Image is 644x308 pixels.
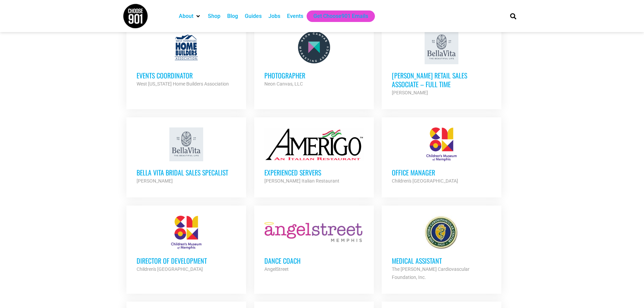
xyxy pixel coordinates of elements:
[126,206,246,283] a: Director of Development Children's [GEOGRAPHIC_DATA]
[507,10,519,22] div: Search
[254,206,374,283] a: Dance Coach AngelStreet
[392,90,428,95] strong: [PERSON_NAME]
[264,266,289,272] strong: AngelStreet
[137,266,203,272] strong: Children's [GEOGRAPHIC_DATA]
[254,20,374,98] a: Photographer Neon Canvas, LLC
[392,266,470,280] strong: The [PERSON_NAME] Cardiovascular Foundation, Inc.
[392,168,491,177] h3: Office Manager
[287,12,303,20] a: Events
[264,178,339,184] strong: [PERSON_NAME] Italian Restaurant
[264,81,303,87] strong: Neon Canvas, LLC
[208,12,220,20] a: Shop
[137,256,236,265] h3: Director of Development
[254,117,374,195] a: Experienced Servers [PERSON_NAME] Italian Restaurant
[175,10,205,22] div: About
[137,81,229,87] strong: West [US_STATE] Home Builders Association
[137,168,236,177] h3: Bella Vita Bridal Sales Specalist
[126,117,246,195] a: Bella Vita Bridal Sales Specalist [PERSON_NAME]
[264,256,364,265] h3: Dance Coach
[137,71,236,80] h3: Events Coordinator
[179,12,193,20] a: About
[264,71,364,80] h3: Photographer
[392,256,491,265] h3: Medical Assistant
[382,20,501,107] a: [PERSON_NAME] Retail Sales Associate – Full Time [PERSON_NAME]
[268,12,280,20] a: Jobs
[264,168,364,177] h3: Experienced Servers
[175,10,499,22] nav: Main nav
[227,12,238,20] a: Blog
[392,178,458,184] strong: Children's [GEOGRAPHIC_DATA]
[137,178,173,184] strong: [PERSON_NAME]
[126,20,246,98] a: Events Coordinator West [US_STATE] Home Builders Association
[382,206,501,291] a: Medical Assistant The [PERSON_NAME] Cardiovascular Foundation, Inc.
[392,71,491,89] h3: [PERSON_NAME] Retail Sales Associate – Full Time
[245,12,262,20] a: Guides
[313,12,368,20] a: Get Choose901 Emails
[382,117,501,195] a: Office Manager Children's [GEOGRAPHIC_DATA]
